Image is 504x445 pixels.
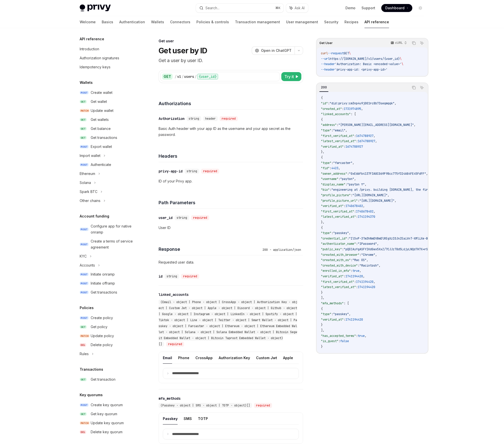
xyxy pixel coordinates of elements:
p: Get a user by user ID. [159,57,303,64]
button: Ask AI [419,84,425,91]
span: "profile_picture" [321,193,351,197]
span: ⌘ K [275,6,281,10]
span: : [356,215,358,219]
h5: Account funding [80,213,109,219]
span: : [351,258,352,262]
a: POSTAuthenticate [76,160,140,169]
a: Transaction management [235,16,280,28]
span: 4423 [331,166,338,170]
span: : [354,280,356,284]
span: 1741194420 [358,285,375,289]
div: Export wallet [91,144,112,150]
div: Delete key quorum [91,429,122,435]
a: POSTConfigure app for native onramp [76,222,140,237]
span: curl [321,51,328,55]
a: POSTCreate key quorum [76,400,140,409]
div: / [175,74,177,79]
span: GET [80,100,87,104]
a: POSTCreate policy [76,313,140,322]
span: : [356,285,358,289]
div: Import wallet [80,153,100,159]
a: Welcome [80,16,96,28]
a: Wallets [151,16,164,28]
span: "address" [321,123,337,127]
h4: Headers [159,153,303,159]
span: "type" [321,231,331,235]
span: : [344,145,345,149]
div: Get transaction [91,376,115,382]
button: CrossApp [195,352,213,364]
span: 1731974895 [344,107,361,111]
span: GET [80,136,87,140]
a: Basics [102,16,113,28]
div: Authorization [159,116,185,121]
span: : [342,247,344,251]
a: Security [324,16,338,28]
span: "email" [333,128,345,132]
a: Recipes [344,16,358,28]
span: : [337,123,338,127]
span: , [379,264,381,268]
span: DEL [80,343,86,347]
span: , [349,231,351,235]
span: "Macintosh" [359,264,379,268]
div: 200 [319,84,328,90]
span: "created_at" [321,107,342,111]
span: "type" [321,161,331,165]
button: Apple [283,352,293,364]
a: POSTInitiate offramp [76,279,140,288]
span: "username" [321,177,338,181]
div: GET [162,74,173,80]
a: Demo [345,6,355,11]
a: Dashboard [381,4,412,12]
a: DELDelete key quorum [76,427,140,436]
div: Spark BTC [80,189,97,195]
span: header [205,117,216,121]
button: Open in ChatGPT [252,46,295,55]
span: DEL [80,430,86,434]
span: \ [400,57,402,61]
span: : [342,107,344,111]
div: Get transactions [91,289,117,295]
div: Configure app for native onramp [91,223,137,235]
span: "[URL][DOMAIN_NAME]" [352,193,388,197]
span: POST [80,282,89,285]
span: : [344,274,345,278]
span: , [395,101,396,105]
span: : [ [351,112,356,116]
a: Connectors [170,16,190,28]
span: "mfa_methods" [321,301,344,305]
span: 1741194420 [356,280,373,284]
span: : [338,177,340,181]
div: Get user [159,39,303,44]
div: Get wallets [91,117,109,123]
span: POST [80,243,89,246]
span: , [377,242,379,246]
a: PATCHUpdate key quorum [76,418,140,427]
h5: API reference [80,36,104,42]
span: , [395,199,396,203]
div: Ethereum [80,171,95,177]
h4: Authorizations [159,100,303,107]
div: Solana [80,180,91,186]
button: Search...⌘K [196,4,284,13]
div: Update policy [91,333,114,339]
a: POSTGet transactions [76,288,140,297]
span: }, [321,150,324,154]
span: , [414,123,416,127]
span: , [366,258,368,262]
span: "type" [321,312,331,316]
span: "0xE6bFb4137F3A8C069F98cc775f324A84FE45FdFF" [349,172,426,176]
span: GET [80,378,87,381]
span: "created_with_browser" [321,253,359,257]
span: "verified_at" [321,318,344,322]
span: Open in ChatGPT [261,48,292,53]
a: POSTCreate wallet [76,88,140,97]
h4: Path Parameters [159,199,303,206]
span: : [344,204,345,208]
span: PATCH [80,334,90,338]
span: string [187,169,197,173]
span: : [331,128,333,132]
div: Get transactions [91,135,117,141]
span: "passkey" [333,312,349,316]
